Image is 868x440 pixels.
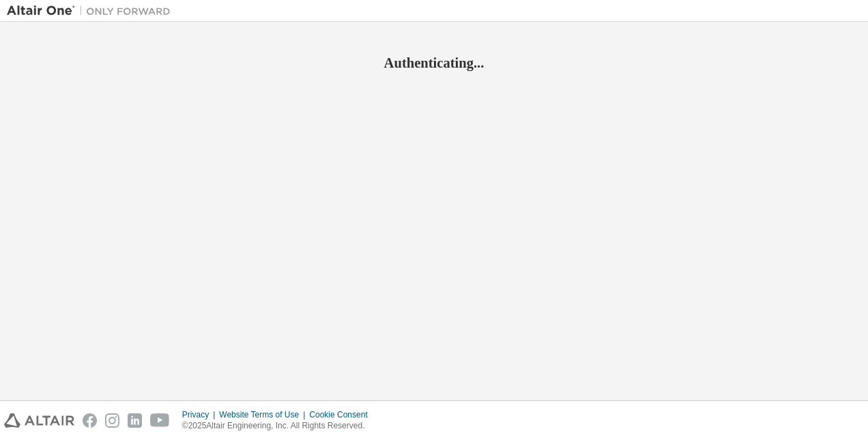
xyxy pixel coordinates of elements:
[7,4,177,18] img: Altair One
[7,54,861,72] h2: Authenticating...
[182,409,219,420] div: Privacy
[105,413,119,428] img: instagram.svg
[309,409,375,420] div: Cookie Consent
[219,409,309,420] div: Website Terms of Use
[83,413,97,428] img: facebook.svg
[4,413,74,428] img: altair_logo.svg
[128,413,142,428] img: linkedin.svg
[150,413,170,428] img: youtube.svg
[182,420,376,432] p: © 2025 Altair Engineering, Inc. All Rights Reserved.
